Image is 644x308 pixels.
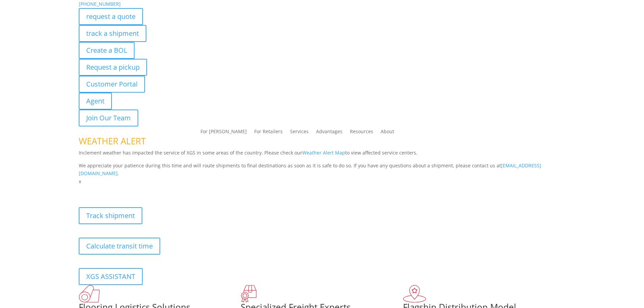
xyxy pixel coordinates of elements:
a: Agent [79,93,112,110]
a: Advantages [316,129,342,137]
img: xgs-icon-total-supply-chain-intelligence-red [79,285,100,303]
a: [PHONE_NUMBER] [79,1,121,7]
img: xgs-icon-focused-on-flooring-red [241,285,257,303]
a: Weather Alert Map [302,149,345,156]
a: XGS ASSISTANT [79,268,143,285]
a: Join Our Team [79,110,138,126]
b: Visibility, transparency, and control for your entire supply chain. [79,187,230,193]
a: Calculate transit time [79,238,160,255]
a: track a shipment [79,25,146,42]
p: Inclement weather has impacted the service of XGS in some areas of the country. Please check our ... [79,149,566,162]
a: About [381,129,394,137]
a: request a quote [79,8,143,25]
a: For [PERSON_NAME] [200,129,247,137]
p: x [79,177,566,186]
a: Resources [350,129,373,137]
span: WEATHER ALERT [79,135,146,147]
a: For Retailers [254,129,283,137]
img: xgs-icon-flagship-distribution-model-red [403,285,426,303]
a: Create a BOL [79,42,135,59]
a: Request a pickup [79,59,147,76]
a: Services [290,129,309,137]
p: We appreciate your patience during this time and will route shipments to final destinations as so... [79,162,566,178]
a: Customer Portal [79,76,145,93]
a: Track shipment [79,207,142,224]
